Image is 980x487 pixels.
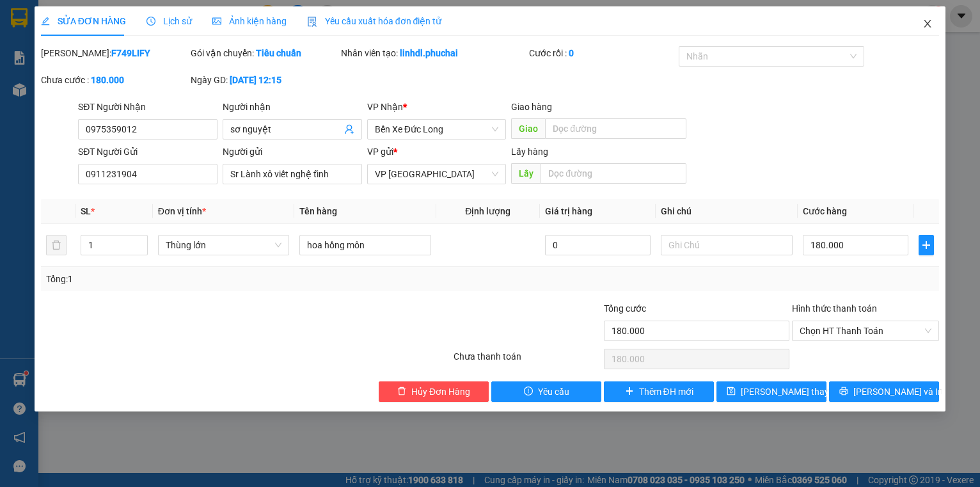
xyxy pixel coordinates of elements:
[41,16,126,26] span: SỬA ĐƠN HÀNG
[545,118,686,139] input: Dọc đường
[158,206,206,216] span: Đơn vị tính
[792,303,877,314] label: Hình thức thanh toán
[375,164,499,184] span: VP Đà Lạt
[716,381,826,402] button: save[PERSON_NAME] thay đổi
[803,206,847,216] span: Cước hàng
[367,145,507,159] div: VP gửi
[367,102,403,112] span: VP Nhận
[82,43,182,61] li: Nhân viên: Trang ĐL
[307,16,442,26] span: Yêu cầu xuất hóa đơn điện tử
[191,73,338,87] div: Ngày GD:
[538,385,569,399] span: Yêu cầu
[46,235,67,255] button: delete
[656,199,798,224] th: Ghi chú
[223,100,362,114] div: Người nhận
[41,46,189,60] div: [PERSON_NAME]:
[212,16,287,26] span: Ảnh kiện hàng
[625,387,634,397] span: plus
[639,385,693,399] span: Thêm ĐH mới
[511,118,545,139] span: Giao
[829,381,939,402] button: printer[PERSON_NAME] và In
[919,235,934,255] button: plus
[82,24,182,42] li: In ngày: 08:56 12/08
[41,17,50,26] span: edit
[511,147,548,157] span: Lấy hàng
[397,387,406,397] span: delete
[569,48,574,58] b: 0
[46,272,379,286] div: Tổng: 1
[511,102,552,112] span: Giao hàng
[529,46,677,60] div: Cước rồi :
[212,17,221,26] span: picture
[800,321,932,340] span: Chọn HT Thanh Toán
[400,48,458,58] b: linhdl.phuchai
[541,163,686,184] input: Dọc đường
[661,235,793,255] input: Ghi Chú
[82,61,182,79] li: Mã đơn: 139FPHSS
[299,206,337,216] span: Tên hàng
[839,387,848,397] span: printer
[82,6,182,24] li: [PERSON_NAME]
[81,206,91,216] span: SL
[545,206,592,216] span: Giá trị hàng
[191,46,338,60] div: Gói vận chuyển:
[146,16,192,26] span: Lịch sử
[741,385,843,399] span: [PERSON_NAME] thay đổi
[604,303,646,314] span: Tổng cước
[853,385,943,399] span: [PERSON_NAME] và In
[411,385,470,399] span: Hủy Đơn Hàng
[307,17,317,27] img: icon
[910,6,945,42] button: Close
[146,17,155,26] span: clock-circle
[465,206,510,216] span: Định lượng
[341,46,526,60] div: Nhân viên tạo:
[452,349,603,372] div: Chưa thanh toán
[230,75,281,85] b: [DATE] 12:15
[78,145,217,159] div: SĐT Người Gửi
[524,387,533,397] span: exclamation-circle
[375,120,499,139] span: Bến Xe Đức Long
[111,48,150,58] b: F749LIFY
[91,75,124,85] b: 180.000
[491,381,601,402] button: exclamation-circleYêu cầu
[922,19,933,29] span: close
[379,381,489,402] button: deleteHủy Đơn Hàng
[604,381,714,402] button: plusThêm ĐH mới
[511,163,541,184] span: Lấy
[166,236,282,255] span: Thùng lớn
[223,145,362,159] div: Người gửi
[256,48,301,58] b: Tiêu chuẩn
[78,100,217,114] div: SĐT Người Nhận
[919,240,933,250] span: plus
[344,124,354,134] span: user-add
[727,387,736,397] span: save
[299,235,431,255] input: VD: Bàn, Ghế
[41,73,189,87] div: Chưa cước :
